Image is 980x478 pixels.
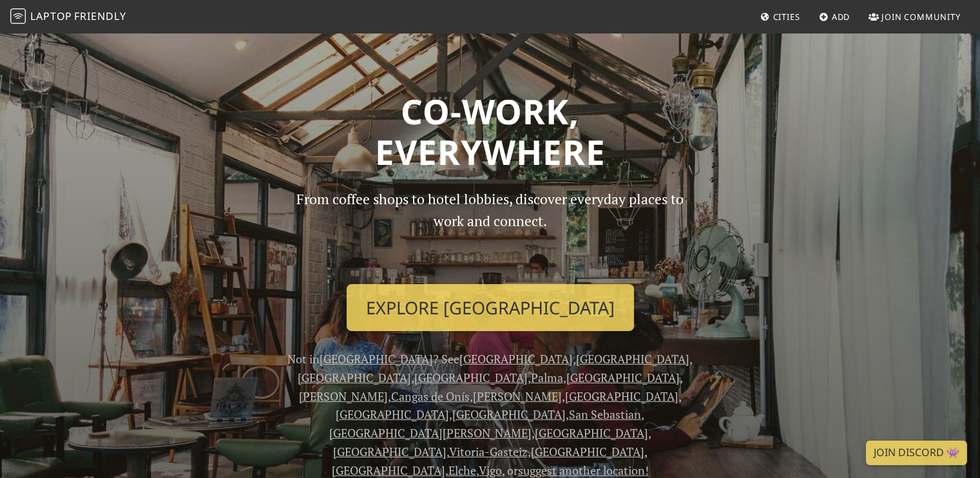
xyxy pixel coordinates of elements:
span: Add [832,11,850,23]
a: Vitoria-Gasteiz [449,444,528,459]
a: Palma [531,370,563,385]
p: From coffee shops to hotel lobbies, discover everyday places to work and connect. [285,188,695,274]
h1: Co-work, Everywhere [73,91,908,173]
a: Cangas de Onís [391,388,470,404]
a: [GEOGRAPHIC_DATA] [565,388,678,404]
a: [GEOGRAPHIC_DATA] [576,351,689,367]
a: [GEOGRAPHIC_DATA] [459,351,573,367]
a: [PERSON_NAME] [299,388,388,404]
a: Cities [755,5,805,28]
span: Not in ? See , , , , , , , , , , , , , , , , , , , , , or [287,351,693,478]
a: [GEOGRAPHIC_DATA] [531,444,644,459]
a: Join Community [863,5,966,28]
a: [GEOGRAPHIC_DATA][PERSON_NAME] [329,425,532,441]
img: LaptopFriendly [10,8,26,24]
span: Friendly [74,9,126,23]
a: [GEOGRAPHIC_DATA] [298,370,411,385]
span: Join Community [881,11,961,23]
a: [GEOGRAPHIC_DATA] [566,370,680,385]
a: [GEOGRAPHIC_DATA] [535,425,648,441]
a: Explore [GEOGRAPHIC_DATA] [347,284,634,332]
a: suggest another location! [518,463,649,478]
a: [GEOGRAPHIC_DATA] [414,370,528,385]
a: San Sebastian [569,406,641,422]
a: [GEOGRAPHIC_DATA] [320,351,433,367]
a: [PERSON_NAME] [473,388,562,404]
a: Vigo [479,463,502,478]
a: Elche [448,463,476,478]
a: [GEOGRAPHIC_DATA] [332,463,445,478]
a: LaptopFriendly LaptopFriendly [10,6,126,28]
span: Cities [773,11,800,23]
a: [GEOGRAPHIC_DATA] [452,406,566,422]
a: [GEOGRAPHIC_DATA] [336,406,449,422]
a: [GEOGRAPHIC_DATA] [333,444,447,459]
a: Add [814,5,856,28]
a: Join Discord 👾 [866,441,967,465]
span: Laptop [30,9,72,23]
